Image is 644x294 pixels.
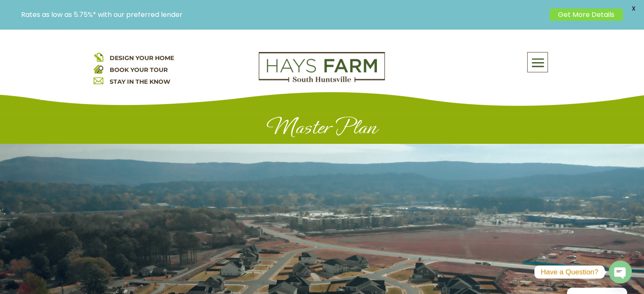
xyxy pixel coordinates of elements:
[627,2,640,15] span: X
[94,115,551,144] h1: Master Plan
[110,78,170,85] a: STAY IN THE KNOW
[550,8,623,21] a: Get More Details
[259,52,385,82] img: Logo
[94,64,103,74] img: book your home tour
[21,11,545,19] p: Rates as low as 5.75%* with our preferred lender
[110,54,174,62] a: DESIGN YOUR HOME
[94,52,103,62] img: design your home
[259,77,385,84] a: hays farm homes huntsville development
[110,66,168,74] a: BOOK YOUR TOUR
